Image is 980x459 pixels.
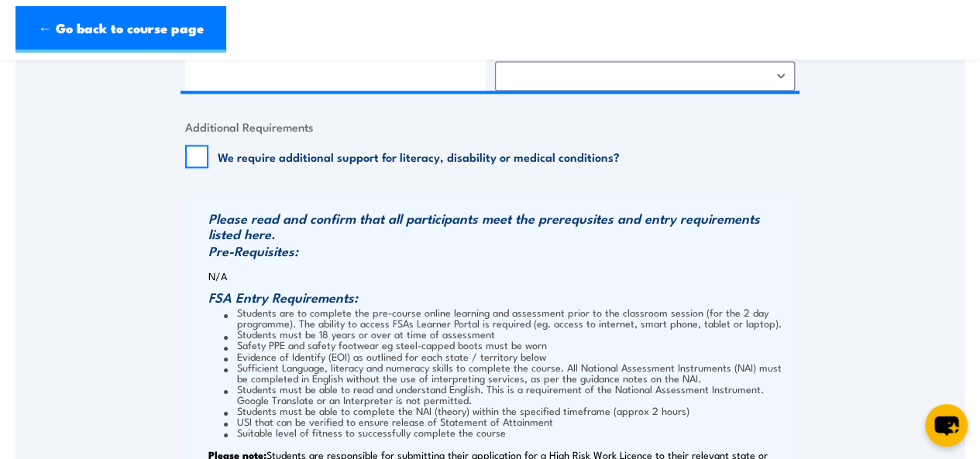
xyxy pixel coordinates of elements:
[224,339,791,350] li: Safety PPE and safety footwear eg steel-capped boots must be worn
[208,211,791,241] h3: Please read and confirm that all participants meet the prerequsites and entry requirements listed...
[208,243,791,259] h3: Pre-Requisites:
[224,404,791,415] li: Students must be able to complete the NAI (theory) within the specified timeframe (approx 2 hours)
[224,328,791,339] li: Students must be 18 years or over at time of assessment
[224,415,791,426] li: USI that can be verified to ensure release of Statement of Attainment
[15,6,226,53] a: ← Go back to course page
[925,404,968,447] button: chat-button
[224,426,791,437] li: Suitable level of fitness to successfully complete the course
[208,289,791,305] h3: FSA Entry Requirements:
[208,270,791,282] p: N/A
[224,307,791,328] li: Students are to complete the pre-course online learning and assessment prior to the classroom ses...
[224,382,791,404] li: Students must be able to read and understand English. This is a requirement of the National Asses...
[218,149,620,164] label: We require additional support for literacy, disability or medical conditions?
[224,361,791,382] li: Sufficient Language, literacy and numeracy skills to complete the course. All National Assessment...
[224,350,791,361] li: Evidence of Identify (EOI) as outlined for each state / territory below
[185,118,314,135] legend: Additional Requirements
